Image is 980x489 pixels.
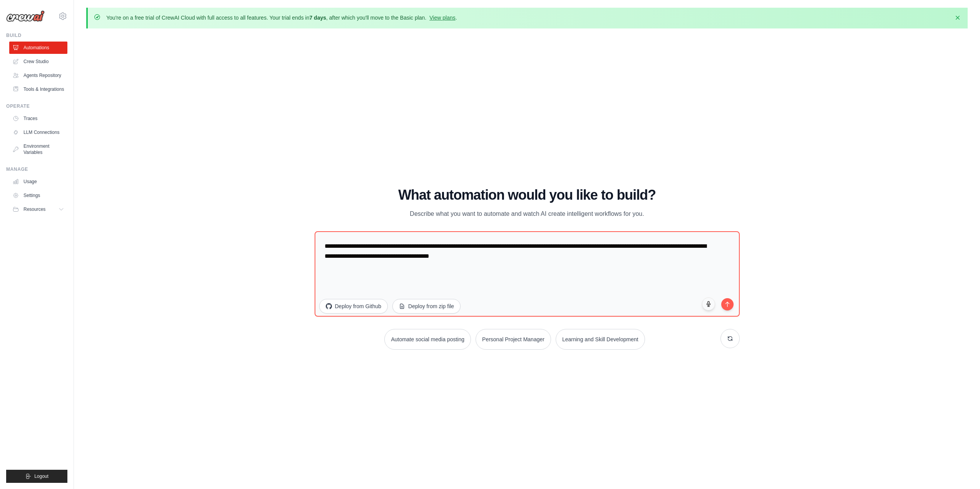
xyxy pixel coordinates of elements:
a: Usage [9,175,67,188]
p: You're on a free trial of CrewAI Cloud with full access to all features. Your trial ends in , aft... [106,14,457,22]
iframe: Chat Widget [941,452,980,489]
div: Build [6,32,67,38]
a: Environment Variables [9,140,67,159]
button: Logout [6,470,67,483]
button: Deploy from Github [319,299,388,314]
a: Traces [9,112,67,125]
a: Settings [9,189,67,202]
span: Resources [23,206,45,212]
h1: What automation would you like to build? [315,187,740,203]
button: Deploy from zip file [392,299,461,314]
a: Crew Studio [9,55,67,68]
a: Agents Repository [9,69,67,82]
button: Resources [9,203,67,215]
a: LLM Connections [9,126,67,139]
p: Describe what you want to automate and watch AI create intelligent workflows for you. [398,209,657,219]
button: Personal Project Manager [476,329,551,350]
span: Logout [34,473,49,479]
strong: 7 days [309,15,326,21]
img: Logo [6,10,45,22]
a: Automations [9,42,67,54]
button: Automate social media posting [384,329,471,350]
a: Tools & Integrations [9,83,67,95]
button: Learning and Skill Development [556,329,645,350]
a: View plans [429,15,455,21]
div: Operate [6,103,67,109]
div: Manage [6,166,67,172]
